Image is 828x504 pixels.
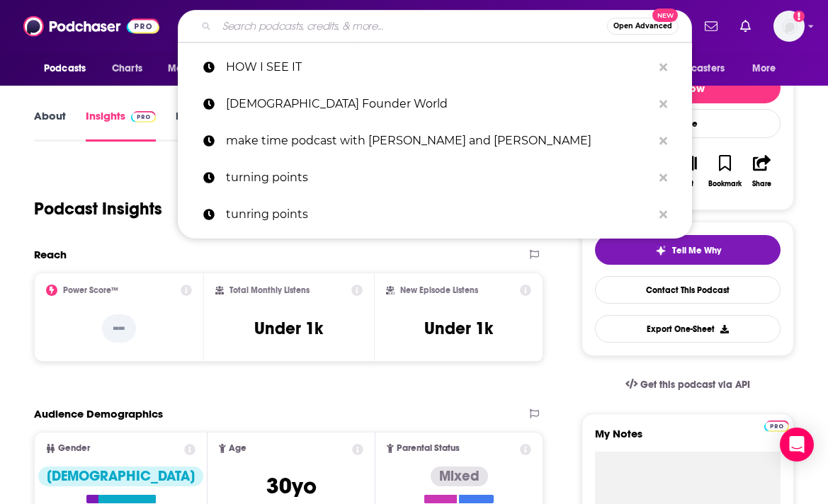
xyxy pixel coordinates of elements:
p: tunring points [226,196,652,233]
span: Logged in as nicole.koremenos [773,11,805,42]
span: Get this podcast via API [640,379,750,391]
h2: Power Score™ [63,285,118,295]
button: tell me why sparkleTell Me Why [595,235,781,265]
button: open menu [647,55,745,82]
button: Export One-Sheet [595,315,781,343]
a: Pro website [764,418,789,432]
p: -- [102,314,136,343]
button: Show profile menu [773,11,805,42]
h1: Podcast Insights [34,198,162,219]
div: Bookmark [708,180,742,188]
a: Charts [103,55,151,82]
span: More [752,59,776,79]
p: turning points [226,159,652,196]
img: Podchaser Pro [764,420,789,432]
h3: Under 1k [254,318,323,339]
a: make time podcast with [PERSON_NAME] and [PERSON_NAME] [178,122,692,159]
a: HOW I SEE IT [178,49,692,86]
input: Search podcasts, credits, & more... [217,15,607,38]
span: 30 yo [266,472,317,500]
button: open menu [34,55,104,82]
h2: New Episode Listens [400,285,478,295]
a: turning points [178,159,692,196]
button: Share [744,146,781,197]
span: Gender [58,444,90,453]
p: Female Founder World [226,86,652,122]
a: Episodes124 [176,109,245,142]
img: User Profile [773,11,805,42]
a: Show notifications dropdown [699,14,723,38]
p: HOW I SEE IT [226,49,652,86]
a: Show notifications dropdown [735,14,756,38]
svg: Add a profile image [793,11,805,22]
span: Parental Status [397,444,460,453]
a: [DEMOGRAPHIC_DATA] Founder World [178,86,692,122]
div: Open Intercom Messenger [780,428,814,462]
img: Podchaser - Follow, Share and Rate Podcasts [23,13,159,40]
a: InsightsPodchaser Pro [86,109,156,142]
span: Podcasts [44,59,86,79]
div: [DEMOGRAPHIC_DATA] [38,466,203,486]
span: Age [229,444,246,453]
p: make time podcast with emma and helen [226,122,652,159]
span: Charts [112,59,142,79]
span: Tell Me Why [672,245,721,256]
a: About [34,109,66,142]
div: Search podcasts, credits, & more... [178,10,692,42]
label: My Notes [595,427,781,452]
h3: Under 1k [424,318,493,339]
div: Share [752,180,771,188]
span: Open Advanced [613,23,672,30]
button: open menu [158,55,237,82]
a: Contact This Podcast [595,276,781,304]
img: tell me why sparkle [655,245,667,256]
a: tunring points [178,196,692,233]
button: Open AdvancedNew [607,18,679,35]
h2: Total Monthly Listens [229,285,310,295]
h2: Audience Demographics [34,407,163,420]
div: Mixed [431,466,488,486]
span: Monitoring [168,59,218,79]
button: open menu [742,55,794,82]
h2: Reach [34,248,67,261]
button: Bookmark [706,146,743,197]
span: New [652,8,678,22]
a: Get this podcast via API [614,367,761,402]
img: Podchaser Pro [131,111,156,122]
